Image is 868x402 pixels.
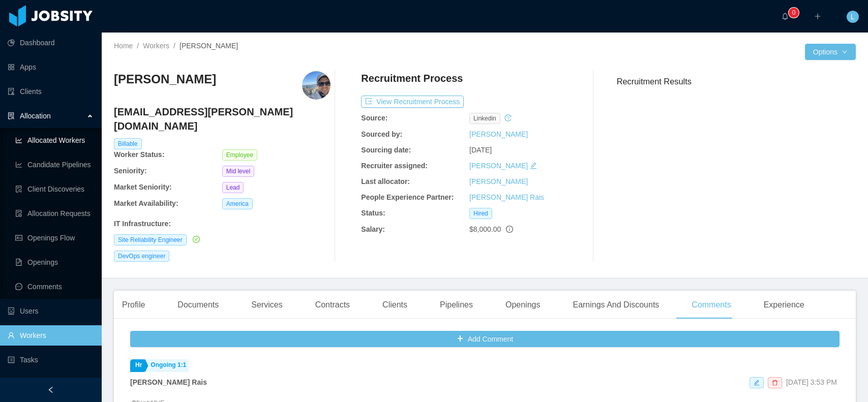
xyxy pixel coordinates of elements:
[114,183,172,191] b: Market Seniority:
[361,209,385,217] b: Status:
[15,154,94,175] a: icon: line-chartCandidate Pipelines
[789,8,799,18] sup: 0
[469,113,500,124] span: linkedin
[361,98,464,106] a: icon: exportView Recruitment Process
[143,42,169,50] a: Workers
[8,325,94,346] a: icon: userWorkers
[361,162,428,170] b: Recruiter assigned:
[130,378,207,386] strong: [PERSON_NAME] Rais
[15,252,94,272] a: icon: file-textOpenings
[20,112,51,120] span: Allocation
[469,146,492,154] span: [DATE]
[114,220,171,228] b: IT Infrastructure :
[222,149,257,161] span: Employee
[469,193,544,201] a: [PERSON_NAME] Rais
[130,331,840,347] button: icon: plusAdd Comment
[15,276,94,297] a: icon: messageComments
[564,291,667,319] div: Earnings And Discounts
[8,112,15,119] i: icon: solution
[361,114,387,122] b: Source:
[114,71,216,87] h3: [PERSON_NAME]
[222,198,253,209] span: America
[361,96,464,108] button: icon: exportView Recruitment Process
[851,11,855,23] span: L
[469,130,528,138] a: [PERSON_NAME]
[173,42,175,50] span: /
[504,114,512,121] i: icon: history
[307,291,358,319] div: Contracts
[114,167,147,175] b: Seniority:
[361,130,402,138] b: Sourced by:
[114,291,153,319] div: Profile
[145,359,189,372] a: Ongoing 1:1
[222,166,254,177] span: Mid level
[756,291,813,319] div: Experience
[243,291,290,319] div: Services
[193,236,200,243] i: icon: check-circle
[683,291,739,319] div: Comments
[15,130,94,150] a: icon: line-chartAllocated Workers
[361,177,410,185] b: Last allocator:
[15,228,94,248] a: icon: idcardOpenings Flow
[114,105,331,133] h4: [EMAIL_ADDRESS][PERSON_NAME][DOMAIN_NAME]
[8,57,94,77] a: icon: appstoreApps
[786,378,837,386] span: [DATE] 3:53 PM
[754,380,760,386] i: icon: edit
[469,177,528,185] a: [PERSON_NAME]
[469,208,492,219] span: Hired
[137,42,139,50] span: /
[8,81,94,102] a: icon: auditClients
[15,179,94,199] a: icon: file-searchClient Discoveries
[432,291,481,319] div: Pipelines
[469,162,528,170] a: [PERSON_NAME]
[469,225,501,233] span: $8,000.00
[114,199,178,207] b: Market Availability:
[169,291,227,319] div: Documents
[191,235,200,243] a: icon: check-circle
[130,359,144,372] a: Hr
[222,182,244,193] span: Lead
[772,380,778,386] i: icon: delete
[114,251,169,262] span: DevOps engineer
[8,301,94,321] a: icon: robotUsers
[114,138,142,149] span: Billable
[617,75,856,88] h3: Recruitment Results
[302,71,331,100] img: 318f7dc4-f53f-47f2-9329-74d261433e93_6654a2e70da29-400w.png
[814,13,821,20] i: icon: plus
[506,226,513,233] span: info-circle
[361,71,463,85] h4: Recruitment Process
[530,162,537,169] i: icon: edit
[374,291,415,319] div: Clients
[114,150,164,159] b: Worker Status:
[361,225,385,233] b: Salary:
[497,291,549,319] div: Openings
[114,234,187,245] span: Site Reliability Engineer
[114,42,133,50] a: Home
[15,203,94,224] a: icon: file-doneAllocation Requests
[361,193,454,201] b: People Experience Partner:
[361,146,411,154] b: Sourcing date:
[179,42,238,50] span: [PERSON_NAME]
[805,44,856,60] button: Optionsicon: down
[782,13,789,20] i: icon: bell
[8,33,94,53] a: icon: pie-chartDashboard
[8,350,94,370] a: icon: profileTasks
